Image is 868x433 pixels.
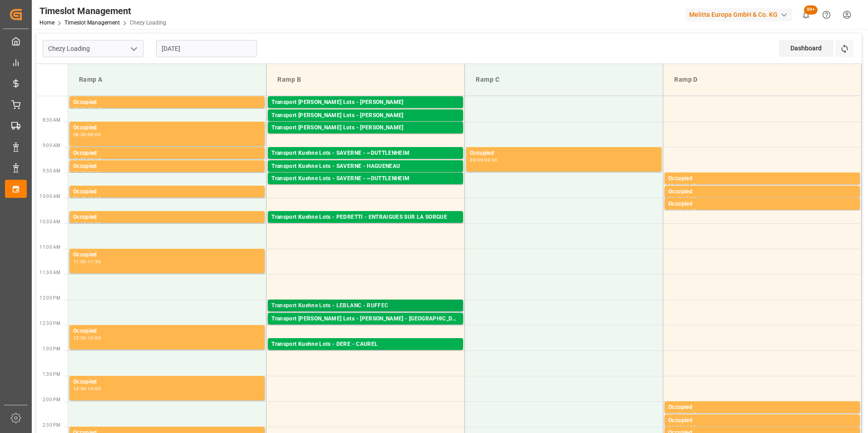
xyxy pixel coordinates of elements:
[668,187,856,197] div: Occupied
[271,301,459,310] div: Transport Kuehne Lots - LEBLANC - RUFFEC
[470,149,658,158] div: Occupied
[271,111,459,120] div: Transport [PERSON_NAME] Lots - [PERSON_NAME]
[86,197,88,201] div: -
[668,183,681,187] div: 09:30
[686,6,796,23] button: Melitta Europa GmbH & Co. KG
[796,5,816,25] button: show 100 new notifications
[681,412,683,416] div: -
[39,321,60,326] span: 12:30 PM
[271,174,459,183] div: Transport Kuehne Lots - SAVERNE - ~DUTTLENHEIM
[75,71,259,88] div: Ramp A
[43,40,143,57] input: Type to search/select
[668,209,681,213] div: 10:00
[73,251,261,260] div: Occupied
[668,416,856,425] div: Occupied
[73,162,261,171] div: Occupied
[39,245,60,250] span: 11:00 AM
[73,260,86,264] div: 11:00
[271,149,459,158] div: Transport Kuehne Lots - SAVERNE - ~DUTTLENHEIM
[271,310,459,318] div: Pallets: 1,TU: 741,City: RUFFEC,Arrival: [DATE] 00:00:00
[671,71,854,88] div: Ramp D
[73,107,86,111] div: 08:00
[39,194,60,199] span: 10:00 AM
[86,171,88,175] div: -
[483,158,484,162] div: -
[271,213,459,222] div: Transport Kuehne Lots - PEDRETTI - ENTRAIGUES SUR LA SORGUE
[271,315,459,324] div: Transport [PERSON_NAME] Lots - [PERSON_NAME] - [GEOGRAPHIC_DATA]
[484,158,498,162] div: 09:30
[779,40,833,57] div: Dashboard
[64,20,120,26] a: Timeslot Management
[472,71,656,88] div: Ramp C
[127,42,140,56] button: open menu
[683,197,696,201] div: 10:00
[39,4,166,18] div: Timeslot Management
[271,133,459,140] div: Pallets: ,TU: 165,City: [GEOGRAPHIC_DATA],Arrival: [DATE] 00:00:00
[86,336,88,340] div: -
[668,174,856,183] div: Occupied
[73,187,261,197] div: Occupied
[271,183,459,191] div: Pallets: 2,TU: 80,City: ~[GEOGRAPHIC_DATA],Arrival: [DATE] 00:00:00
[686,8,792,21] div: Melitta Europa GmbH & Co. KG
[73,158,86,162] div: 09:00
[271,162,459,171] div: Transport Kuehne Lots - SAVERNE - HAGUENEAU
[73,133,86,137] div: 08:30
[43,372,60,377] span: 1:30 PM
[271,324,459,331] div: Pallets: ,TU: 381,City: [GEOGRAPHIC_DATA],Arrival: [DATE] 00:00:00
[271,340,459,349] div: Transport Kuehne Lots - DERE - CAUREL
[681,209,683,213] div: -
[73,378,261,387] div: Occupied
[88,158,101,162] div: 09:15
[816,5,837,25] button: Help Center
[73,98,261,107] div: Occupied
[271,98,459,107] div: Transport [PERSON_NAME] Lots - [PERSON_NAME]
[39,20,54,26] a: Home
[271,107,459,115] div: Pallets: 20,TU: ,City: [GEOGRAPHIC_DATA],Arrival: [DATE] 00:00:00
[271,123,459,133] div: Transport [PERSON_NAME] Lots - [PERSON_NAME]
[43,168,60,173] span: 9:30 AM
[156,40,257,57] input: DD-MM-YYYY
[43,423,60,428] span: 2:30 PM
[86,260,88,264] div: -
[86,387,88,391] div: -
[681,183,683,187] div: -
[470,158,483,162] div: 09:00
[88,171,101,175] div: 09:30
[668,403,856,412] div: Occupied
[88,197,101,201] div: 10:00
[73,149,261,158] div: Occupied
[274,71,457,88] div: Ramp B
[271,349,459,357] div: Pallets: 23,TU: 117,City: [GEOGRAPHIC_DATA],Arrival: [DATE] 00:00:00
[271,222,459,230] div: Pallets: ,TU: 238,City: ENTRAIGUES SUR LA SORGUE,Arrival: [DATE] 00:00:00
[43,397,60,402] span: 2:00 PM
[668,197,681,201] div: 09:45
[668,425,681,429] div: 14:15
[683,209,696,213] div: 10:15
[804,5,818,15] span: 99+
[683,425,696,429] div: 14:30
[73,197,86,201] div: 09:45
[668,200,856,209] div: Occupied
[73,387,86,391] div: 13:30
[43,118,60,123] span: 8:30 AM
[86,107,88,111] div: -
[73,171,86,175] div: 09:15
[88,222,101,226] div: 10:30
[668,412,681,416] div: 14:00
[271,120,459,128] div: Pallets: 2,TU: 110,City: [GEOGRAPHIC_DATA],Arrival: [DATE] 00:00:00
[271,171,459,179] div: Pallets: ,TU: 121,City: HAGUENEAU,Arrival: [DATE] 00:00:00
[88,133,101,137] div: 09:00
[88,107,101,111] div: 08:15
[73,336,86,340] div: 12:30
[73,123,261,133] div: Occupied
[683,412,696,416] div: 14:15
[43,346,60,351] span: 1:00 PM
[73,213,261,222] div: Occupied
[681,197,683,201] div: -
[88,387,101,391] div: 14:00
[88,336,101,340] div: 13:00
[39,270,60,275] span: 11:30 AM
[681,425,683,429] div: -
[86,133,88,137] div: -
[73,222,86,226] div: 10:15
